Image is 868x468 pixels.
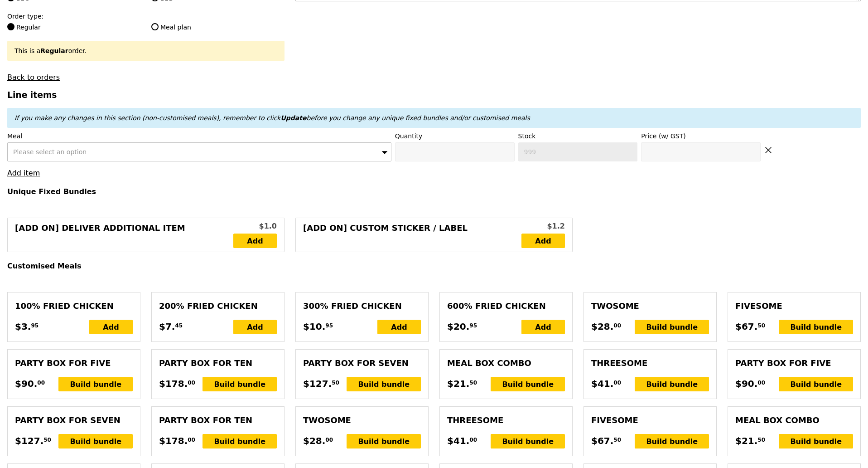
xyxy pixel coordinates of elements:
div: Party Box for Ten [159,357,277,370]
div: $1.0 [233,221,277,232]
span: 00 [188,379,195,386]
div: Build bundle [779,320,853,334]
span: $28. [303,434,325,448]
div: Threesome [591,357,709,370]
div: Party Box for Seven [303,357,421,370]
span: 50 [757,322,765,329]
span: 00 [613,379,621,386]
label: Stock [518,132,638,141]
div: Add [233,320,277,334]
div: Build bundle [779,434,853,448]
div: Build bundle [635,320,709,334]
b: Regular [40,47,68,54]
span: 00 [188,436,195,444]
div: Fivesome [735,300,853,312]
h3: Line items [7,90,861,100]
div: Threesome [447,414,565,427]
span: 95 [469,322,477,329]
em: If you make any changes in this section (non-customised meals), remember to click before you chan... [14,114,530,122]
span: $127. [303,377,332,390]
div: 100% Fried Chicken [15,300,133,312]
span: 00 [757,379,765,386]
span: $41. [447,434,469,448]
span: $10. [303,320,325,333]
span: $7. [159,320,175,333]
div: Party Box for Ten [159,414,277,427]
a: Add item [7,169,40,177]
div: Build bundle [58,434,133,448]
span: $41. [591,377,613,390]
div: Build bundle [635,377,709,391]
label: Regular [7,23,140,32]
input: Regular [7,23,14,30]
span: $127. [15,434,43,448]
div: 300% Fried Chicken [303,300,421,312]
span: 50 [332,379,339,386]
span: $67. [735,320,757,333]
div: Build bundle [491,377,565,391]
input: Meal plan [151,23,159,30]
label: Meal [7,132,391,141]
div: Party Box for Five [15,357,133,370]
span: $28. [591,320,613,333]
span: 95 [325,322,333,329]
div: Meal Box Combo [447,357,565,370]
div: Party Box for Five [735,357,853,370]
span: $90. [735,377,757,390]
label: Meal plan [151,23,285,32]
span: $3. [15,320,31,333]
div: Party Box for Seven [15,414,133,427]
a: Add [233,234,277,248]
span: $21. [447,377,469,390]
div: Build bundle [347,377,421,391]
a: Add [521,234,565,248]
div: Build bundle [203,434,277,448]
span: $21. [735,434,757,448]
b: Update [280,114,306,122]
div: $1.2 [521,221,565,232]
label: Quantity [395,132,515,141]
div: Build bundle [635,434,709,448]
div: Add [377,320,421,334]
span: Please select an option [13,148,87,156]
label: Order type: [7,12,285,21]
div: Fivesome [591,414,709,427]
span: 50 [613,436,621,444]
div: Twosome [303,414,421,427]
div: Build bundle [779,377,853,391]
div: Add [521,320,565,334]
span: $178. [159,434,188,448]
span: 45 [175,322,183,329]
div: [Add on] Custom Sticker / Label [303,222,521,248]
h4: Unique Fixed Bundles [7,187,861,196]
h4: Customised Meals [7,262,861,270]
div: This is a order. [14,46,277,55]
div: 600% Fried Chicken [447,300,565,312]
div: Build bundle [491,434,565,448]
div: [Add on] Deliver Additional Item [15,222,233,248]
div: Build bundle [58,377,133,391]
span: 00 [613,322,621,329]
span: 95 [31,322,39,329]
span: 50 [757,436,765,444]
span: 00 [325,436,333,444]
div: 200% Fried Chicken [159,300,277,312]
div: Add [89,320,133,334]
div: Meal Box Combo [735,414,853,427]
span: $67. [591,434,613,448]
div: Build bundle [203,377,277,391]
span: $20. [447,320,469,333]
div: Build bundle [347,434,421,448]
span: 00 [469,436,477,444]
span: 50 [43,436,51,444]
span: 50 [469,379,477,386]
span: $178. [159,377,188,390]
div: Twosome [591,300,709,312]
a: Back to orders [7,73,60,82]
span: $90. [15,377,37,390]
label: Price (w/ GST) [641,132,761,141]
span: 00 [37,379,45,386]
